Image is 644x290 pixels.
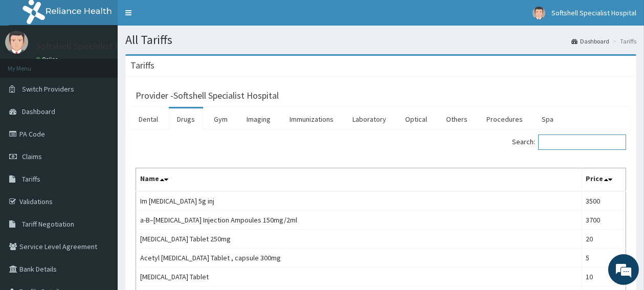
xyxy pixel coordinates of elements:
[582,230,626,249] td: 20
[136,168,582,192] th: Name
[571,37,609,46] a: Dashboard
[534,108,562,130] a: Spa
[19,51,41,77] img: d_794563401_company_1708531726252_794563401
[130,108,166,130] a: Dental
[238,108,279,130] a: Imaging
[168,5,192,30] div: Minimize live chat window
[36,56,60,63] a: Online
[478,108,531,130] a: Procedures
[5,31,28,54] img: User Image
[136,91,279,100] h3: Provider - Softshell Specialist Hospital
[169,108,203,130] a: Drugs
[22,152,42,161] span: Claims
[582,191,626,211] td: 3500
[36,41,149,51] p: Softshell Specialist Hospital
[582,249,626,267] td: 5
[610,37,636,46] li: Tariffs
[136,267,582,286] td: [MEDICAL_DATA] Tablet
[512,135,626,150] label: Search:
[5,187,195,222] textarea: Type your message and hit 'Enter'
[551,8,636,17] span: Softshell Specialist Hospital
[22,174,40,184] span: Tariffs
[59,82,141,186] span: We're online!
[130,61,154,70] h3: Tariffs
[136,230,582,249] td: [MEDICAL_DATA] Tablet 250mg
[53,57,172,71] div: Chat with us now
[22,107,55,116] span: Dashboard
[136,211,582,230] td: a-B–[MEDICAL_DATA] Injection Ampoules 150mg/2ml
[582,267,626,286] td: 10
[538,135,626,150] input: Search:
[125,33,636,47] h1: All Tariffs
[206,108,236,130] a: Gym
[281,108,342,130] a: Immunizations
[136,191,582,211] td: Im [MEDICAL_DATA] 5g inj
[344,108,394,130] a: Laboratory
[22,84,74,94] span: Switch Providers
[438,108,476,130] a: Others
[532,7,545,19] img: User Image
[582,211,626,230] td: 3700
[22,219,74,229] span: Tariff Negotiation
[582,168,626,192] th: Price
[136,249,582,267] td: Acetyl [MEDICAL_DATA] Tablet , capsule 300mg
[397,108,435,130] a: Optical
